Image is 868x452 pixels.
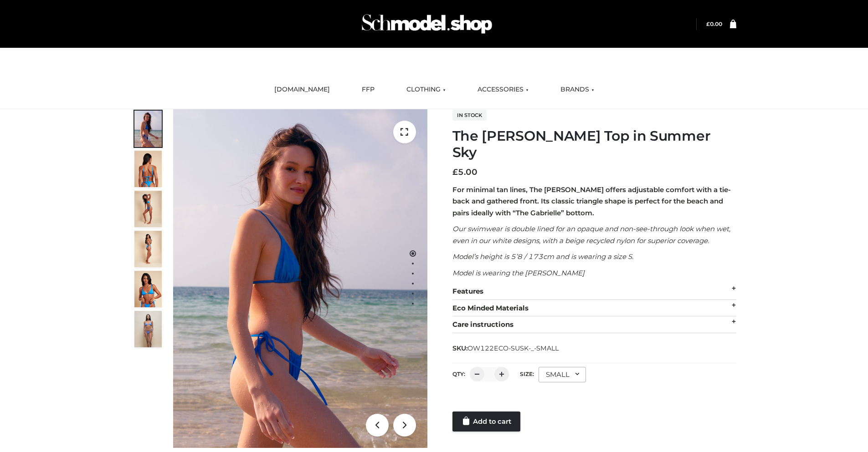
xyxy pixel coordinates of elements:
[355,80,381,100] a: FFP
[520,371,534,377] label: Size:
[452,252,633,261] em: Model’s height is 5’8 / 173cm and is wearing a size S.
[452,300,736,317] div: Eco Minded Materials
[467,344,559,352] span: OW122ECO-SUSK-_-SMALL
[134,311,162,347] img: SSVC.jpg
[452,269,585,277] em: Model is wearing the [PERSON_NAME]
[134,271,162,307] img: 2.Alex-top_CN-1-1-2.jpg
[539,367,586,382] div: SMALL
[134,111,162,147] img: 1.Alex-top_SS-1_4464b1e7-c2c9-4e4b-a62c-58381cd673c0-1.jpg
[452,167,478,177] bdi: 5.00
[134,231,162,267] img: 3.Alex-top_CN-1-1-2.jpg
[452,343,560,354] span: SKU:
[706,20,722,27] a: £0.00
[452,411,520,432] a: Add to cart
[452,110,487,121] span: In stock
[134,151,162,187] img: 5.Alex-top_CN-1-1_1-1.jpg
[452,371,465,377] label: QTY:
[706,20,722,27] bdi: 0.00
[173,109,427,448] img: 1.Alex-top_SS-1_4464b1e7-c2c9-4e4b-a62c-58381cd673c0 (1)
[452,128,736,161] h1: The [PERSON_NAME] Top in Summer Sky
[400,80,452,100] a: CLOTHING
[359,6,495,42] img: Schmodel Admin 964
[471,80,535,100] a: ACCESSORIES
[706,20,710,27] span: £
[452,224,730,245] em: Our swimwear is double lined for an opaque and non-see-through look when wet, even in our white d...
[452,316,736,333] div: Care instructions
[134,191,162,227] img: 4.Alex-top_CN-1-1-2.jpg
[452,167,458,177] span: £
[452,283,736,300] div: Features
[267,80,337,100] a: [DOMAIN_NAME]
[452,185,731,217] strong: For minimal tan lines, The [PERSON_NAME] offers adjustable comfort with a tie-back and gathered f...
[554,80,601,100] a: BRANDS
